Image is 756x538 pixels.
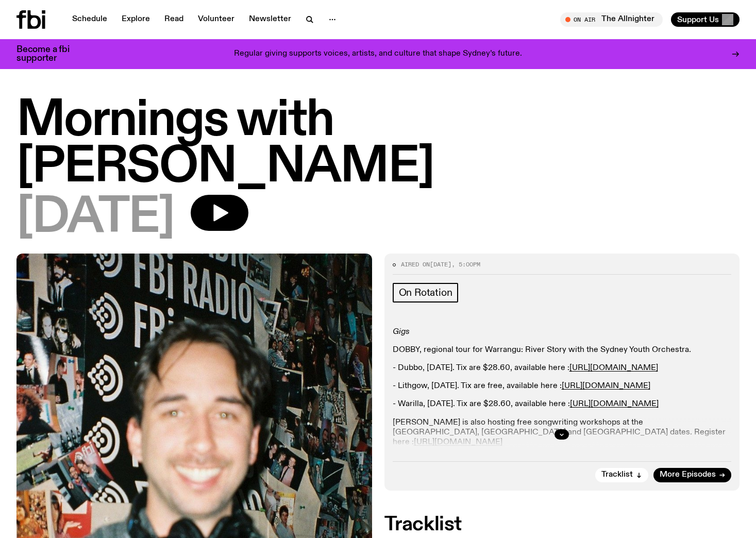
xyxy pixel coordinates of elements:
[660,471,716,479] span: More Episodes
[384,515,740,534] h2: Tracklist
[393,328,410,336] em: Gigs
[234,49,522,59] p: Regular giving supports voices, artists, and culture that shape Sydney’s future.
[601,471,633,479] span: Tracklist
[677,15,719,24] span: Support Us
[393,381,732,391] p: - Lithgow, [DATE]. Tix are free, available here :
[570,400,659,408] a: [URL][DOMAIN_NAME]
[562,382,650,390] a: [URL][DOMAIN_NAME]
[401,260,430,268] span: Aired on
[16,98,740,191] h1: Mornings with [PERSON_NAME]
[66,12,113,27] a: Schedule
[158,12,190,27] a: Read
[393,363,732,373] p: - Dubbo, [DATE]. Tix are $28.60, available here :
[243,12,297,27] a: Newsletter
[393,399,732,409] p: - Warilla, [DATE]. Tix are $28.60, available here :
[393,283,459,302] a: On Rotation
[16,45,82,63] h3: Become a fbi supporter
[192,12,241,27] a: Volunteer
[569,364,658,372] a: [URL][DOMAIN_NAME]
[560,12,663,27] button: On AirThe Allnighter
[671,12,740,27] button: Support Us
[399,287,452,298] span: On Rotation
[595,468,648,482] button: Tracklist
[393,345,732,355] p: DOBBY, regional tour for Warrangu: River Story with the Sydney Youth Orchestra.
[16,195,174,241] span: [DATE]
[115,12,156,27] a: Explore
[653,468,731,482] a: More Episodes
[451,260,480,268] span: , 5:00pm
[430,260,451,268] span: [DATE]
